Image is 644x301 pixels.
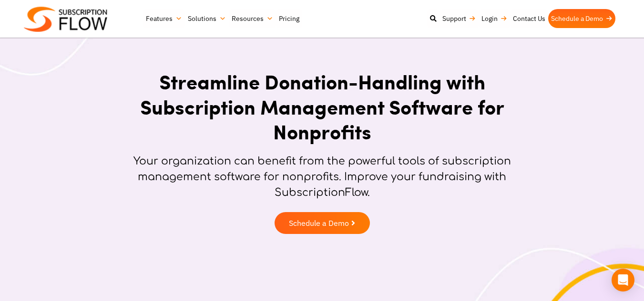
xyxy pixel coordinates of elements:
[612,269,634,291] div: Open Intercom Messenger
[479,9,510,28] a: Login
[143,9,185,28] a: Features
[124,69,520,144] h1: Streamline Donation-Handling with Subscription Management Software for Nonprofits
[510,9,548,28] a: Contact Us
[124,154,520,201] p: Your organization can benefit from the powerful tools of subscription management software for non...
[548,9,615,28] a: Schedule a Demo
[275,212,370,234] a: Schedule a Demo
[24,7,107,32] img: Subscriptionflow
[289,219,349,227] span: Schedule a Demo
[229,9,276,28] a: Resources
[276,9,302,28] a: Pricing
[440,9,479,28] a: Support
[185,9,229,28] a: Solutions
